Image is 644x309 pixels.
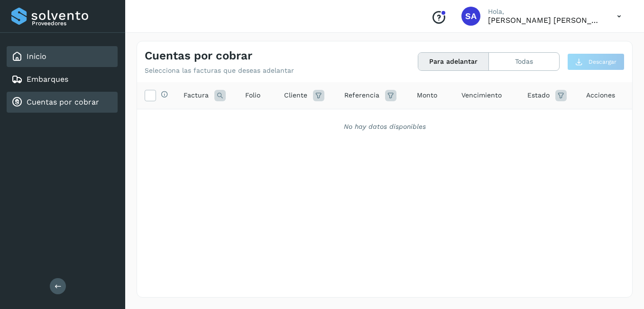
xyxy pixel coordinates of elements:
div: No hay datos disponibles [149,122,620,132]
span: Acciones [586,90,615,100]
p: Saul Armando Palacios Martinez [488,16,602,25]
span: Cliente [284,90,307,100]
button: Todas [489,53,559,70]
p: Hola, [488,8,602,16]
span: Monto [417,90,437,100]
a: Embarques [27,75,68,84]
a: Cuentas por cobrar [27,97,99,106]
span: Folio [245,90,260,100]
button: Para adelantar [418,53,489,70]
h4: Cuentas por cobrar [145,49,252,63]
span: Factura [184,90,209,100]
span: Descargar [589,58,616,66]
span: Referencia [344,90,379,100]
a: Inicio [27,52,46,61]
span: Vencimiento [461,90,502,100]
div: Inicio [7,46,118,67]
p: Proveedores [32,20,114,27]
div: Cuentas por cobrar [7,92,118,113]
p: Selecciona las facturas que deseas adelantar [145,67,294,75]
div: Embarques [7,69,118,90]
button: Descargar [567,53,625,70]
span: Estado [527,90,550,100]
